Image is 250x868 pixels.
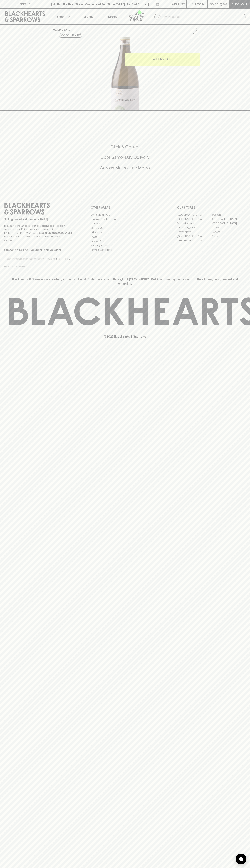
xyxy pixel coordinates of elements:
[211,225,246,230] a: Fitzroy
[177,234,211,238] a: [GEOGRAPHIC_DATA]
[91,213,159,217] a: Bottle Drop FAQ's
[224,3,226,5] p: 0
[4,224,73,242] p: It is against the law to sell or supply alcohol to, or to obtain alcohol on behalf of a person un...
[59,33,82,38] button: Add to wishlist
[172,2,185,6] p: Wishlist
[91,239,159,243] a: Privacy Policy
[56,257,71,261] p: SUBSCRIBE
[177,213,211,217] a: [GEOGRAPHIC_DATA]
[64,28,72,31] a: SHOP
[75,9,100,24] a: Tastings
[177,230,211,234] a: Fitzroy North
[7,277,243,286] p: Blackhearts & Sparrows acknowledges the traditional Custodians of land throughout [GEOGRAPHIC_DAT...
[4,165,246,171] h5: Across Melbourne Metro
[91,248,159,252] a: Terms & Conditions
[4,248,73,252] p: Subscribe to The Blackhearts Newsletter
[211,230,246,234] a: Geelong
[177,205,246,210] p: OUR STORES
[195,2,204,6] p: Login
[4,144,246,150] h5: Click & Collect
[100,9,125,24] a: Stores
[211,234,246,238] a: Prahran
[39,231,72,234] strong: Liquor License #32064953
[91,217,159,221] a: Business & Bulk Gifting
[4,265,73,268] p: We will never spam you
[188,26,198,35] button: Add to wishlist
[177,238,211,243] a: [GEOGRAPHIC_DATA]
[239,857,243,861] img: bubble-icon
[91,230,159,235] a: Gift Cards
[91,235,159,239] a: FAQ's
[177,225,211,230] a: [PERSON_NAME]
[50,37,200,110] img: 29127.png
[211,221,246,225] a: [GEOGRAPHIC_DATA]
[19,2,31,6] p: FIND US
[55,255,73,263] button: SUBSCRIBE
[4,130,246,189] div: Call to action block
[7,256,55,262] input: e.g. jane@blackheartsandsparrows.com.au
[177,217,211,221] a: [GEOGRAPHIC_DATA]
[231,2,247,6] p: Checkout
[91,205,159,210] p: OTHER AREAS
[153,57,172,61] p: ADD TO CART
[211,217,246,221] a: [GEOGRAPHIC_DATA]
[108,14,117,19] p: Stores
[210,2,218,6] p: $0.00
[211,213,246,217] a: Braddon
[53,28,61,31] a: HOME
[163,14,243,20] input: Try "Pinot noir"
[125,53,200,66] button: ADD TO CART
[4,218,73,221] p: Sibling owned and run since [DATE]
[177,221,211,225] a: Brunswick West
[91,243,159,248] a: Shipping Information
[91,226,159,230] a: Contact Us
[91,221,159,226] a: Careers
[50,9,75,24] button: Shop
[4,154,246,160] h5: Uber Same-Day Delivery
[82,14,93,19] p: Tastings
[56,14,64,19] p: Shop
